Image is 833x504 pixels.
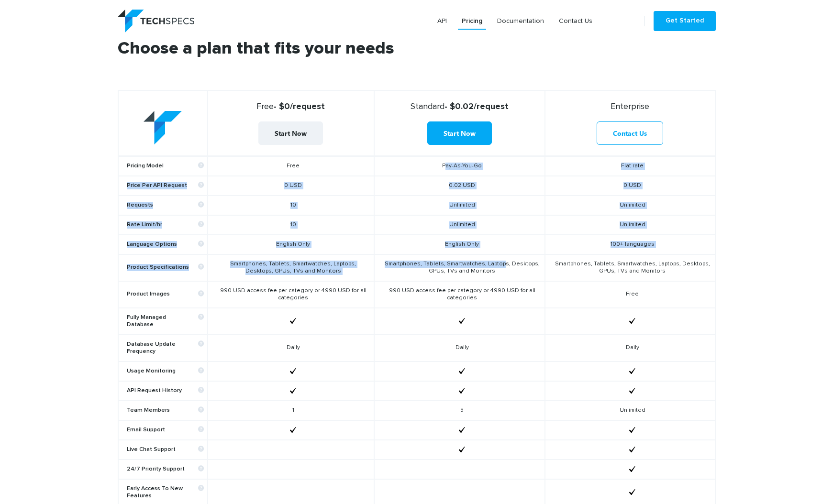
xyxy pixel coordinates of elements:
b: Rate Limit/hr [127,221,204,229]
b: 24/7 Priority Support [127,466,204,473]
td: Daily [545,335,715,362]
span: Free [256,102,274,111]
td: 0 USD [545,176,715,196]
span: Standard [411,102,444,111]
b: Pricing Model [127,163,204,170]
td: 990 USD access fee per category or 4990 USD for all categories [208,281,374,308]
td: English Only [374,235,545,254]
b: Language Options [127,241,204,248]
td: 100+ languages [545,235,715,254]
td: 0 USD [208,176,374,196]
b: Team Members [127,407,204,414]
a: API [433,12,451,30]
a: Contact Us [555,12,596,30]
td: 0.02 USD [374,176,545,196]
b: Database Update Frequency [127,341,204,355]
td: Free [545,281,715,308]
h2: Choose a plan that fits your needs [118,40,716,90]
td: Pay-As-You-Go [374,156,545,176]
b: Product Specifications [127,264,204,271]
a: Start Now [427,121,492,145]
b: Price Per API Request [127,182,204,189]
td: 990 USD access fee per category or 4990 USD for all categories [374,281,545,308]
b: Fully Managed Database [127,314,204,329]
span: Enterprise [611,102,649,111]
td: Smartphones, Tablets, Smartwatches, Laptops, Desktops, GPUs, TVs and Monitors [208,254,374,281]
a: Contact Us [597,121,663,145]
td: Unlimited [545,401,715,420]
b: Product Images [127,291,204,298]
td: 10 [208,215,374,235]
td: Unlimited [374,215,545,235]
td: 1 [208,401,374,420]
td: 10 [208,196,374,215]
td: Smartphones, Tablets, Smartwatches, Laptops, Desktops, GPUs, TVs and Monitors [545,254,715,281]
a: Pricing [458,12,486,30]
a: Get Started [654,11,716,31]
b: Email Support [127,427,204,434]
td: Free [208,156,374,176]
img: logo [118,10,194,33]
b: Usage Monitoring [127,368,204,375]
a: Documentation [493,12,548,30]
td: Flat rate [545,156,715,176]
td: Daily [208,335,374,362]
img: table-logo.png [144,111,182,145]
td: Smartphones, Tablets, Smartwatches, Laptops, Desktops, GPUs, TVs and Monitors [374,254,545,281]
td: Unlimited [545,196,715,215]
b: API Request History [127,387,204,394]
strong: - $0/request [212,101,370,112]
b: Live Chat Support [127,446,204,453]
td: Unlimited [545,215,715,235]
strong: - $0.02/request [378,101,541,112]
td: 5 [374,401,545,420]
b: Early Access To New Features [127,485,204,500]
a: Start Now [258,121,323,145]
td: Daily [374,335,545,362]
b: Requests [127,202,204,209]
td: Unlimited [374,196,545,215]
td: English Only [208,235,374,254]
